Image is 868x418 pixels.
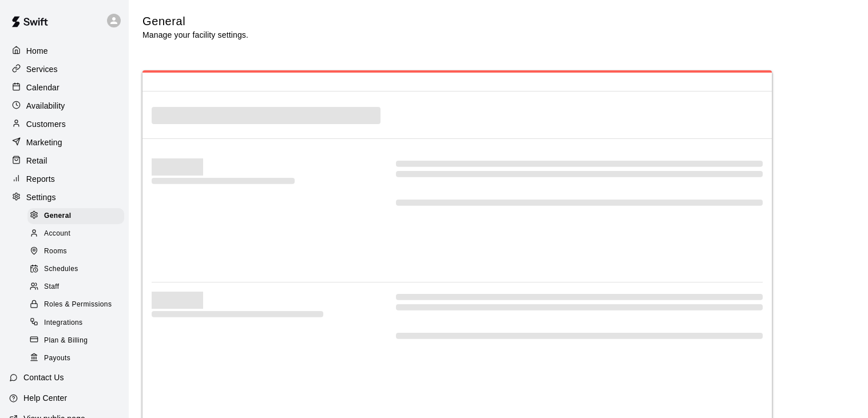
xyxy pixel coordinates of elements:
[26,155,47,166] p: Retail
[27,243,129,261] a: Rooms
[27,296,129,314] a: Roles & Permissions
[27,261,124,277] div: Schedules
[9,97,120,114] a: Availability
[27,315,124,331] div: Integrations
[142,14,248,29] h5: General
[9,79,120,96] a: Calendar
[27,244,124,260] div: Rooms
[26,118,66,130] p: Customers
[44,246,67,257] span: Rooms
[26,82,60,93] p: Calendar
[9,189,120,206] a: Settings
[9,134,120,151] a: Marketing
[27,207,129,225] a: General
[44,228,70,240] span: Account
[9,170,120,188] a: Reports
[27,278,129,296] a: Staff
[26,137,62,148] p: Marketing
[142,29,248,41] p: Manage your facility settings.
[44,281,59,293] span: Staff
[26,45,48,57] p: Home
[44,264,78,275] span: Schedules
[44,317,83,329] span: Integrations
[27,349,129,367] a: Payouts
[23,392,67,404] p: Help Center
[27,332,129,349] a: Plan & Billing
[27,333,124,349] div: Plan & Billing
[44,335,88,347] span: Plan & Billing
[26,63,58,75] p: Services
[44,353,70,364] span: Payouts
[26,173,55,185] p: Reports
[27,208,124,224] div: General
[9,152,120,169] a: Retail
[23,372,64,383] p: Contact Us
[27,261,129,278] a: Schedules
[27,297,124,313] div: Roles & Permissions
[9,61,120,78] a: Services
[27,314,129,332] a: Integrations
[26,192,56,203] p: Settings
[27,351,124,367] div: Payouts
[27,225,129,242] a: Account
[26,100,65,112] p: Availability
[44,210,72,222] span: General
[9,42,120,59] a: Home
[27,226,124,242] div: Account
[27,279,124,295] div: Staff
[9,116,120,133] a: Customers
[44,299,112,310] span: Roles & Permissions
